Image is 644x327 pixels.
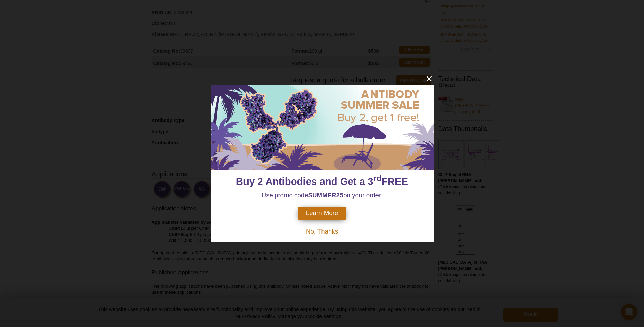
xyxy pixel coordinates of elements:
[425,74,434,83] button: close
[236,176,408,187] span: Buy 2 Antibodies and Get a 3 FREE
[308,192,344,199] strong: SUMMER25
[262,192,383,199] span: Use promo code on your order.
[373,174,382,183] sup: rd
[306,209,338,217] span: Learn More
[306,228,338,235] span: No, Thanks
